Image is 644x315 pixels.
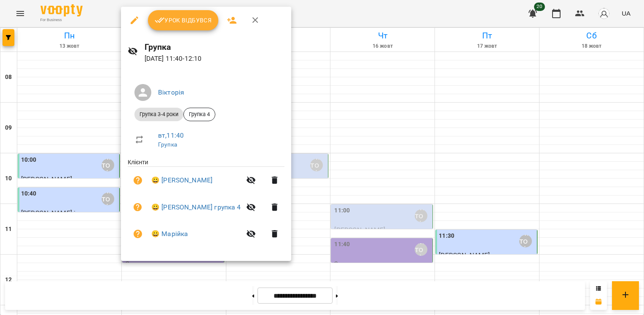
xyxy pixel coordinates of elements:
a: 😀 [PERSON_NAME] групка 4 [151,202,241,212]
button: Візит ще не сплачено. Додати оплату? [128,170,148,190]
h6: Групка [145,41,285,54]
a: Групка [158,141,177,148]
span: Групка 4 [184,111,215,118]
div: Групка 4 [183,108,215,121]
button: Візит ще не сплачено. Додати оплату? [128,197,148,217]
span: Урок відбувся [155,15,212,25]
span: Групка 3-4 роки [134,111,183,118]
a: 😀 [PERSON_NAME] [151,175,212,185]
a: 😀 Марійка [151,229,188,239]
button: Візит ще не сплачено. Додати оплату? [128,224,148,244]
p: [DATE] 11:40 - 12:10 [145,54,285,64]
button: Урок відбувся [148,10,219,30]
ul: Клієнти [128,158,284,251]
a: Вікторія [158,88,184,96]
a: вт , 11:40 [158,131,184,139]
